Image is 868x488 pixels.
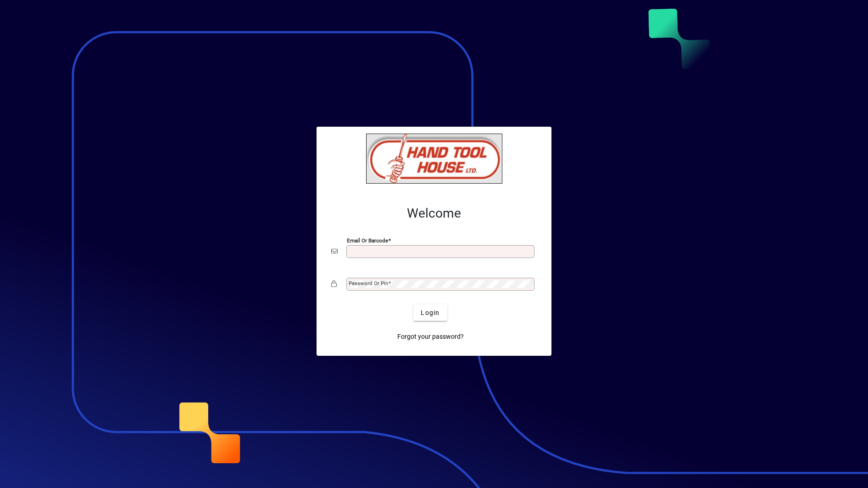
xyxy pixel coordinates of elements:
button: Login [413,304,447,321]
a: Forgot your password? [394,328,467,345]
mat-label: Password or Pin [349,280,388,286]
span: Login [421,308,440,318]
h2: Welcome [331,206,537,221]
mat-label: Email or Barcode [347,237,388,244]
span: Forgot your password? [397,332,464,342]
